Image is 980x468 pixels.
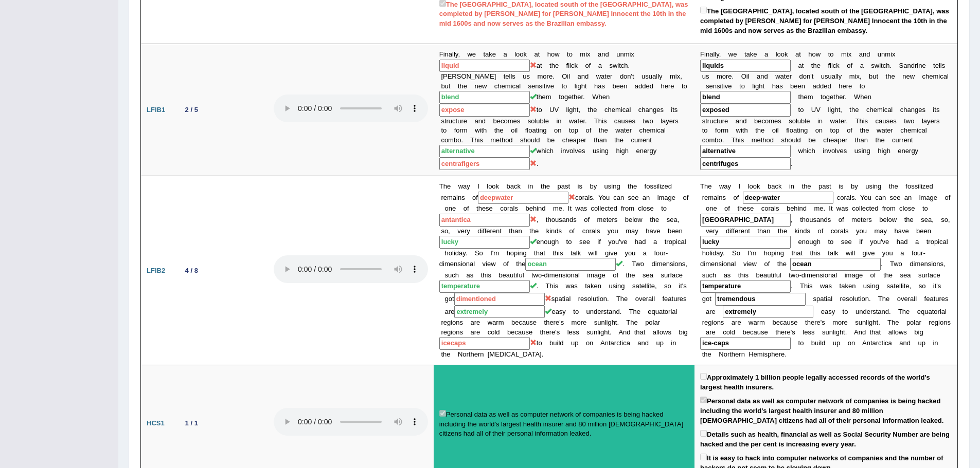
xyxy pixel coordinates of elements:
[764,72,768,80] b: d
[709,82,712,90] b: e
[706,82,709,90] b: s
[938,72,940,80] b: i
[940,72,943,80] b: c
[798,106,800,114] b: t
[812,50,816,58] b: o
[769,117,774,125] b: m
[777,126,779,134] b: l
[717,72,722,80] b: m
[700,60,791,72] input: blank
[799,72,803,80] b: d
[704,50,706,58] b: i
[947,72,949,80] b: l
[805,117,806,125] b: l
[855,106,859,114] b: e
[899,62,904,69] b: S
[877,106,883,114] b: m
[851,106,855,114] b: h
[863,117,865,125] b: i
[923,117,927,125] b: a
[800,106,804,114] b: o
[772,126,776,134] b: o
[830,50,833,58] b: o
[725,82,728,90] b: v
[821,72,825,80] b: u
[865,117,868,125] b: s
[934,117,936,125] b: r
[776,50,777,58] b: l
[934,106,936,114] b: t
[892,50,896,58] b: x
[764,50,768,58] b: a
[876,117,879,125] b: c
[902,72,906,80] b: n
[922,106,925,114] b: s
[839,93,843,101] b: e
[774,117,778,125] b: e
[741,72,746,80] b: O
[434,44,694,176] td: Finally, we take a look at how to mix and unmix at the flick of a switch. [PERSON_NAME] tells us ...
[904,117,906,125] b: t
[884,106,888,114] b: c
[831,106,834,114] b: g
[715,126,717,134] b: f
[922,117,923,125] b: l
[860,72,862,80] b: ,
[903,62,907,69] b: a
[869,72,872,80] b: b
[855,117,859,125] b: T
[702,117,706,125] b: s
[828,106,829,114] b: l
[831,62,833,69] b: i
[891,106,893,114] b: l
[911,62,915,69] b: d
[940,62,942,69] b: l
[874,106,877,114] b: e
[706,72,709,80] b: s
[799,126,800,134] b: i
[781,50,785,58] b: o
[889,62,892,69] b: .
[439,104,530,117] input: blank
[911,106,915,114] b: n
[826,93,830,101] b: g
[833,93,835,101] b: t
[868,93,871,101] b: n
[849,106,851,114] b: t
[801,117,805,125] b: b
[860,62,864,69] b: a
[863,50,866,58] b: n
[757,72,760,80] b: a
[815,126,819,134] b: o
[839,117,841,125] b: t
[713,117,717,125] b: c
[723,82,725,90] b: i
[700,91,791,104] input: blank
[181,104,202,115] div: 2 / 5
[942,62,946,69] b: s
[702,72,706,80] b: u
[753,50,757,58] b: e
[802,62,804,69] b: t
[843,93,845,101] b: r
[881,50,885,58] b: n
[846,117,848,125] b: .
[829,106,831,114] b: i
[851,62,853,69] b: f
[732,72,734,80] b: .
[907,62,911,69] b: n
[700,5,952,35] label: The [GEOGRAPHIC_DATA], located south of the [GEOGRAPHIC_DATA], was completed by [PERSON_NAME] for...
[935,62,939,69] b: e
[840,106,842,114] b: ,
[744,126,747,134] b: h
[736,117,739,125] b: a
[776,82,779,90] b: a
[750,50,754,58] b: k
[439,60,530,72] input: blank
[811,106,816,114] b: U
[793,126,797,134] b: a
[918,62,922,69] b: n
[828,72,832,80] b: u
[754,82,755,90] b: i
[726,72,728,80] b: r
